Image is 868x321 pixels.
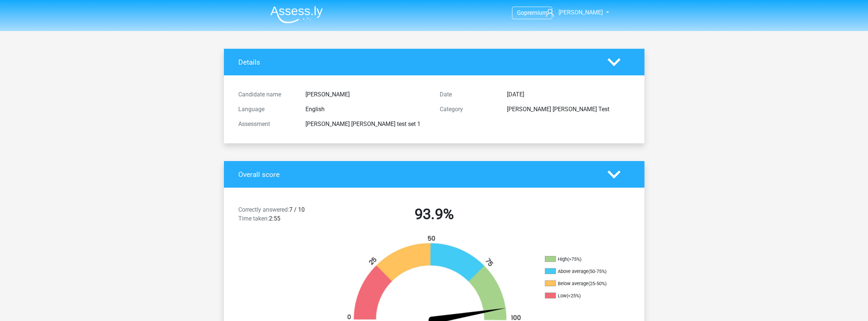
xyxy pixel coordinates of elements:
div: (<25%) [567,293,581,298]
div: [PERSON_NAME] [PERSON_NAME] test set 1 [300,120,434,129]
li: Below average [545,280,619,287]
img: Assessly [270,6,323,23]
div: Assessment [233,120,300,129]
div: Date [434,90,501,99]
div: Language [233,105,300,114]
div: Candidate name [233,90,300,99]
div: [PERSON_NAME] [300,90,434,99]
div: 7 / 10 2:55 [233,205,333,226]
div: [PERSON_NAME] [PERSON_NAME] Test [501,105,636,114]
h4: Overall score [238,170,596,179]
a: [PERSON_NAME] [543,8,604,17]
span: [PERSON_NAME] [559,9,603,16]
div: Category [434,105,501,114]
li: High [545,256,619,263]
span: Time taken: [238,215,269,222]
div: [DATE] [501,90,636,99]
div: (>75%) [567,256,581,262]
li: Low [545,293,619,299]
li: Above average [545,268,619,275]
div: (50-75%) [588,269,606,274]
h2: 93.9% [339,205,529,223]
span: premium [524,9,547,16]
div: (25-50%) [588,281,606,286]
div: English [300,105,434,114]
span: Go [517,9,524,16]
span: Correctly answered: [238,206,289,213]
a: Gopremium [512,8,552,18]
h4: Details [238,58,596,66]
